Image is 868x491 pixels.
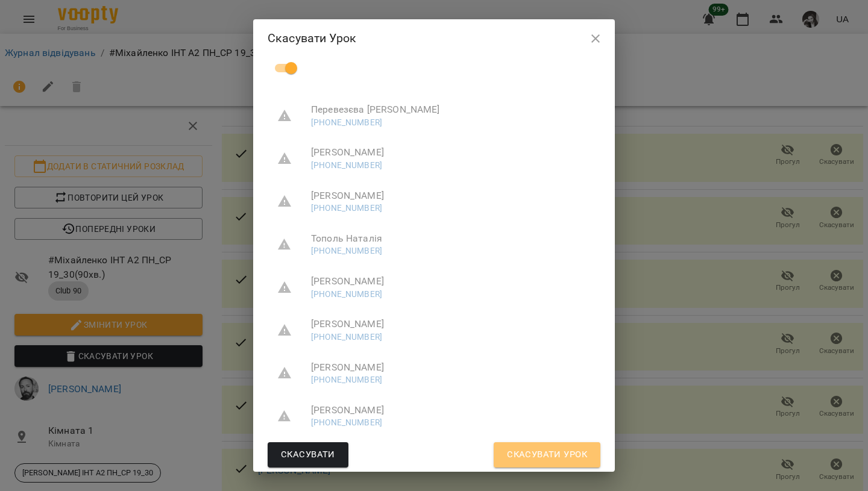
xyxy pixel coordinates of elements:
span: [PERSON_NAME] [311,360,591,375]
span: Скасувати [281,447,335,463]
a: [PHONE_NUMBER] [311,246,382,255]
a: [PHONE_NUMBER] [311,160,382,170]
span: Тополь Наталія [311,231,591,246]
button: Скасувати Урок [494,442,600,468]
a: [PHONE_NUMBER] [311,289,382,299]
a: [PHONE_NUMBER] [311,418,382,427]
button: Скасувати [268,442,348,468]
span: [PERSON_NAME] [311,317,591,331]
span: [PERSON_NAME] [311,274,591,289]
span: [PERSON_NAME] [311,403,591,418]
a: [PHONE_NUMBER] [311,117,382,127]
h2: Скасувати Урок [268,29,600,48]
span: Скасувати Урок [507,447,587,463]
span: [PERSON_NAME] [311,189,591,203]
a: [PHONE_NUMBER] [311,203,382,213]
span: [PERSON_NAME] [311,145,591,160]
span: Перевезєва [PERSON_NAME] [311,102,591,117]
a: [PHONE_NUMBER] [311,375,382,384]
a: [PHONE_NUMBER] [311,332,382,342]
